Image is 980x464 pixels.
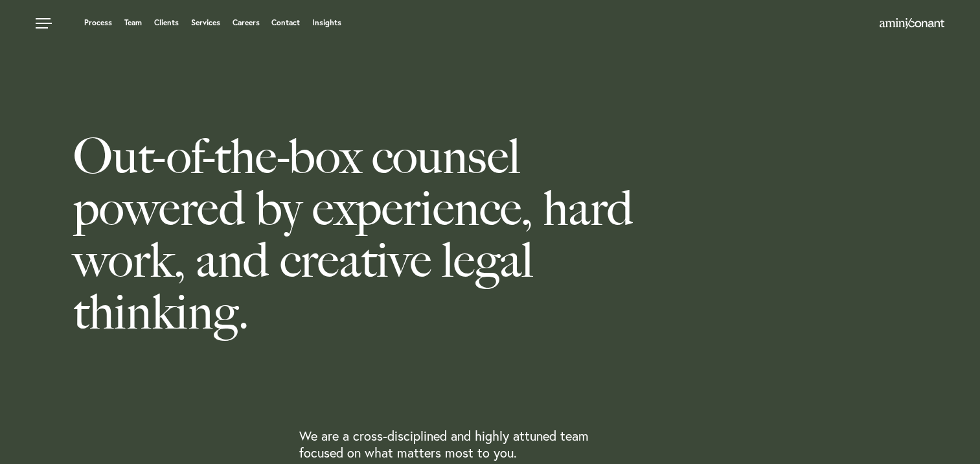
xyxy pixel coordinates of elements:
[124,19,142,27] a: Team
[84,19,112,27] a: Process
[191,19,220,27] a: Services
[233,19,260,27] a: Careers
[271,19,300,27] a: Contact
[154,19,179,27] a: Clients
[312,19,341,27] a: Insights
[299,428,629,461] p: We are a cross-disciplined and highly attuned team focused on what matters most to you.
[880,19,944,29] a: Home
[880,18,944,29] img: Amini & Conant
